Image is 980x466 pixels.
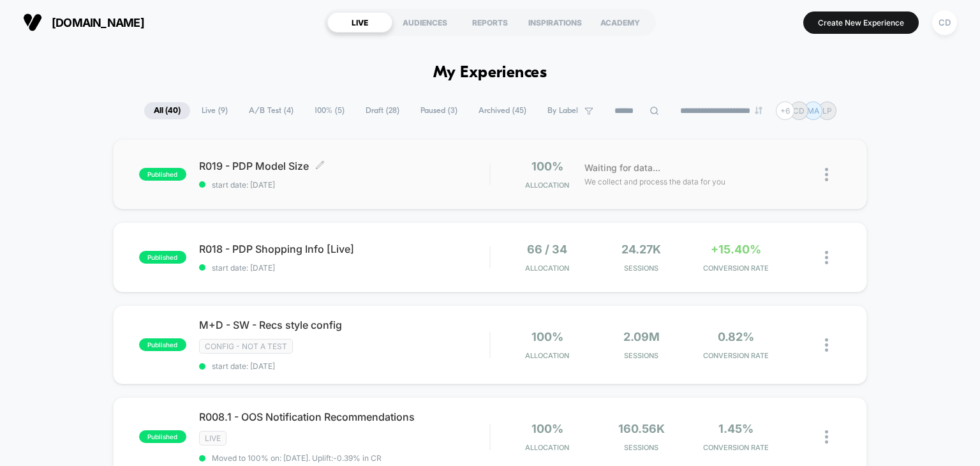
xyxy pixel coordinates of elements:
[144,102,190,119] span: All ( 40 )
[584,176,725,188] span: We collect and process the data for you
[199,160,490,172] span: R019 - PDP Model Size
[692,443,780,452] span: CONVERSION RATE
[469,102,536,119] span: Archived ( 45 )
[755,107,762,114] img: end
[199,410,490,423] span: R008.1 - OOS Notification Recommendations
[597,264,685,273] span: Sessions
[623,330,660,343] span: 2.09M
[52,16,144,29] span: [DOMAIN_NAME]
[199,319,490,331] span: M+D - SW - Recs style config
[327,12,392,33] div: LIVE
[803,11,919,34] button: Create New Experience
[597,351,685,360] span: Sessions
[139,430,186,443] span: published
[588,12,653,33] div: ACADEMY
[692,264,780,273] span: CONVERSION RATE
[199,361,490,371] span: start date: [DATE]
[525,351,569,360] span: Allocation
[23,13,42,32] img: Visually logo
[199,263,490,273] span: start date: [DATE]
[621,243,661,256] span: 24.27k
[597,443,685,452] span: Sessions
[531,422,563,435] span: 100%
[711,243,761,256] span: +15.40%
[19,12,148,33] button: [DOMAIN_NAME]
[928,10,961,36] button: CD
[793,106,805,116] p: CD
[139,251,186,264] span: published
[531,160,563,173] span: 100%
[825,430,828,444] img: close
[525,181,569,190] span: Allocation
[433,64,547,82] h1: My Experiences
[776,101,794,120] div: + 6
[305,102,354,119] span: 100% ( 5 )
[199,431,226,446] span: LIVE
[192,102,237,119] span: Live ( 9 )
[807,106,819,116] p: MA
[527,243,567,256] span: 66 / 34
[692,351,780,360] span: CONVERSION RATE
[932,10,957,35] div: CD
[523,12,588,33] div: INSPIRATIONS
[392,12,457,33] div: AUDIENCES
[199,339,293,354] span: CONFIG - NOT A TEST
[718,330,754,343] span: 0.82%
[584,161,660,175] span: Waiting for data...
[822,106,832,116] p: LP
[825,338,828,352] img: close
[618,422,665,435] span: 160.56k
[525,264,569,273] span: Allocation
[212,453,382,463] span: Moved to 100% on: [DATE] . Uplift: -0.39% in CR
[547,106,578,116] span: By Label
[718,422,754,435] span: 1.45%
[139,168,186,181] span: published
[825,168,828,181] img: close
[199,243,490,255] span: R018 - PDP Shopping Info [Live]
[239,102,303,119] span: A/B Test ( 4 )
[199,180,490,190] span: start date: [DATE]
[356,102,409,119] span: Draft ( 28 )
[139,338,186,351] span: published
[531,330,563,343] span: 100%
[525,443,569,452] span: Allocation
[825,251,828,264] img: close
[411,102,467,119] span: Paused ( 3 )
[457,12,523,33] div: REPORTS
